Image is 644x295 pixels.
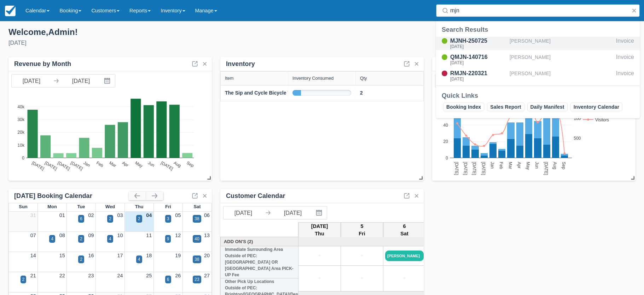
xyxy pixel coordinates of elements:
[450,61,507,65] div: [DATE]
[360,89,363,97] a: 2
[450,53,507,61] div: QMJN-140716
[450,44,507,49] div: [DATE]
[204,273,210,278] a: 27
[117,212,123,218] a: 03
[14,60,71,68] div: Revenue by Month
[167,236,169,242] div: 9
[146,233,152,238] a: 11
[226,192,285,200] div: Customer Calendar
[138,216,140,222] div: 2
[109,236,111,242] div: 4
[77,204,85,209] span: Tue
[175,253,181,258] a: 19
[30,233,36,238] a: 07
[80,216,82,222] div: 6
[19,204,27,209] span: Sun
[146,253,152,258] a: 18
[273,206,313,219] input: End Date
[204,233,210,238] a: 13
[443,103,484,111] a: Booking Index
[47,204,57,209] span: Mon
[204,212,210,218] a: 06
[80,256,82,263] div: 2
[510,53,613,66] div: [PERSON_NAME]
[450,4,628,17] input: Search ( / )
[510,37,613,50] div: [PERSON_NAME]
[59,273,65,278] a: 22
[14,192,129,200] div: [DATE] Booking Calendar
[195,256,199,263] div: 38
[61,74,101,87] input: End Date
[5,6,16,16] img: checkfront-main-nav-mini-logo.png
[195,276,199,283] div: 23
[117,253,123,258] a: 17
[385,275,424,282] a: +
[616,69,634,83] div: Invoice
[225,90,298,96] strong: The Sip and Cycle Bicycle Tour
[510,69,613,83] div: [PERSON_NAME]
[527,103,568,111] a: Daily Manifest
[30,253,36,258] a: 14
[442,25,634,34] div: Search Results
[80,236,82,242] div: 2
[442,91,634,100] div: Quick Links
[436,37,640,50] a: MJNH-250725[DATE][PERSON_NAME]Invoice
[117,233,123,238] a: 10
[12,74,51,87] input: Start Date
[224,206,263,219] input: Start Date
[343,275,381,282] a: +
[135,204,144,209] span: Thu
[225,89,298,97] a: The Sip and Cycle Bicycle Tour
[300,275,339,282] a: +
[360,90,363,96] strong: 2
[88,253,94,258] a: 16
[616,37,634,50] div: Invoice
[138,256,140,263] div: 4
[22,276,25,283] div: 2
[165,204,171,209] span: Fri
[8,39,317,47] div: [DATE]
[436,69,640,83] a: RMJN-220321[DATE][PERSON_NAME]Invoice
[341,222,383,238] th: 5 Fri
[383,222,426,238] th: 6 Sat
[221,246,298,278] th: Immediate Surrounding Area Outside of PEC: [GEOGRAPHIC_DATA] OR [GEOGRAPHIC_DATA] Area PICK-UP Fee
[450,69,507,78] div: RMJN-220321
[435,74,475,87] input: Start Date
[51,236,53,242] div: 4
[450,37,507,45] div: MJNH-250725
[204,253,210,258] a: 20
[450,77,507,81] div: [DATE]
[30,212,36,218] a: 31
[88,212,94,218] a: 02
[487,103,524,111] a: Sales Report
[225,76,234,81] div: Item
[195,236,199,242] div: 40
[226,60,255,68] div: Inventory
[167,276,169,283] div: 6
[616,53,634,66] div: Invoice
[313,206,327,219] button: Interact with the calendar and add the check-in date for your trip.
[109,216,111,222] div: 2
[30,273,36,278] a: 21
[175,233,181,238] a: 12
[570,103,622,111] a: Inventory Calendar
[292,76,333,81] div: Inventory Consumed
[59,233,65,238] a: 08
[360,76,367,81] div: Qty
[117,273,123,278] a: 24
[101,74,115,87] button: Interact with the calendar and add the check-in date for your trip.
[59,212,65,218] a: 01
[195,216,199,222] div: 38
[59,253,65,258] a: 15
[8,27,317,37] div: Welcome , Admin !
[298,222,341,238] th: [DATE] Thu
[88,273,94,278] a: 23
[175,212,181,218] a: 05
[146,212,152,218] a: 04
[343,252,381,260] a: +
[193,204,201,209] span: Sat
[167,216,169,222] div: 3
[300,252,339,260] a: +
[88,233,94,238] a: 09
[385,251,424,261] a: [PERSON_NAME]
